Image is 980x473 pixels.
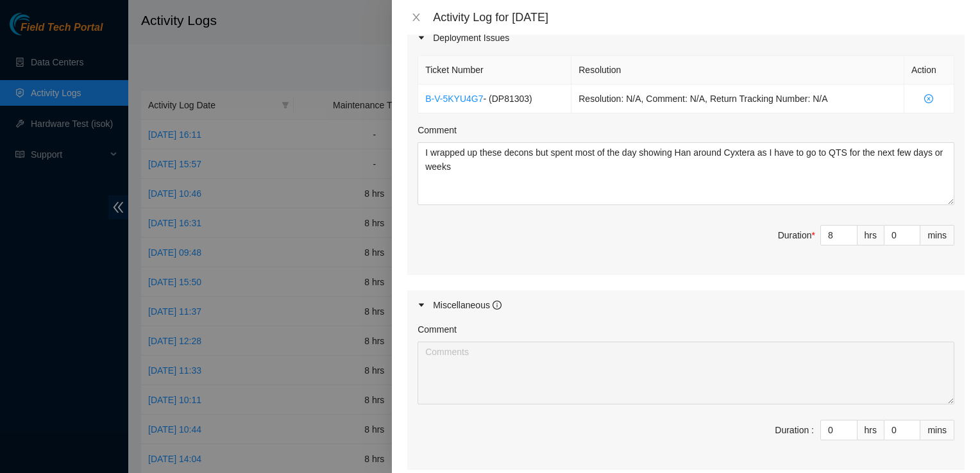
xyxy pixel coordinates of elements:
[904,56,954,85] th: Action
[911,94,947,103] span: close-circle
[778,228,815,242] div: Duration
[411,12,421,22] span: close
[418,301,425,309] span: caret-right
[418,34,425,42] span: caret-right
[775,423,814,437] div: Duration :
[857,420,884,440] div: hrs
[571,85,904,113] td: Resolution: N/A, Comment: N/A, Return Tracking Number: N/A
[407,12,425,24] button: Close
[418,123,457,137] label: Comment
[483,94,532,104] span: - ( DP81303 )
[407,23,965,53] div: Deployment Issues
[920,225,954,245] div: mins
[857,225,884,245] div: hrs
[920,420,954,440] div: mins
[418,322,457,336] label: Comment
[571,56,904,85] th: Resolution
[493,301,502,310] span: info-circle
[418,342,954,404] textarea: Comment
[433,10,965,24] div: Activity Log for [DATE]
[425,94,483,104] a: B-V-5KYU4G7
[433,298,502,312] div: Miscellaneous
[407,290,965,320] div: Miscellaneous info-circle
[418,142,954,205] textarea: Comment
[418,56,571,85] th: Ticket Number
